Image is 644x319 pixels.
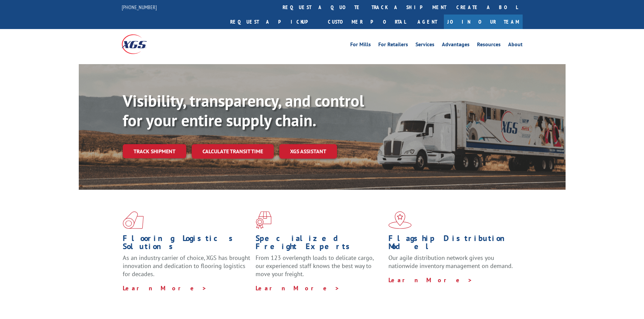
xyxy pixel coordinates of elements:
p: From 123 overlength loads to delicate cargo, our experienced staff knows the best way to move you... [256,254,383,284]
a: XGS ASSISTANT [279,144,337,159]
a: Customer Portal [323,15,411,29]
h1: Specialized Freight Experts [256,234,383,254]
a: About [508,42,523,49]
a: [PHONE_NUMBER] [122,4,157,10]
img: xgs-icon-total-supply-chain-intelligence-red [123,211,144,229]
a: Agent [411,15,444,29]
a: Track shipment [123,144,186,158]
h1: Flagship Distribution Model [388,234,516,254]
h1: Flooring Logistics Solutions [123,234,251,254]
a: Resources [477,42,501,49]
a: Request a pickup [225,15,323,29]
b: Visibility, transparency, and control for your entire supply chain. [123,90,364,131]
a: Join Our Team [444,15,523,29]
a: Learn More > [123,284,207,292]
a: Calculate transit time [192,144,274,159]
a: Learn More > [388,276,473,284]
img: xgs-icon-flagship-distribution-model-red [388,211,412,229]
a: For Retailers [378,42,408,49]
span: As an industry carrier of choice, XGS has brought innovation and dedication to flooring logistics... [123,254,250,278]
a: For Mills [350,42,371,49]
a: Advantages [442,42,470,49]
a: Services [415,42,434,49]
a: Learn More > [256,284,340,292]
span: Our agile distribution network gives you nationwide inventory management on demand. [388,254,513,270]
img: xgs-icon-focused-on-flooring-red [256,211,271,229]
